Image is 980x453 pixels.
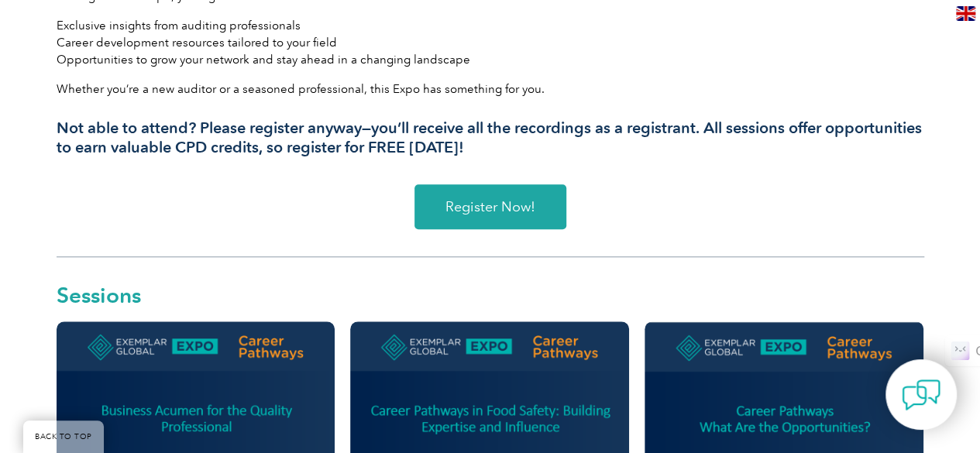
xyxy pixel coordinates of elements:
[902,376,940,414] img: contact-chat.png
[414,184,566,229] a: Register Now!
[956,6,975,21] img: en
[23,420,104,453] a: BACK TO TOP
[445,200,535,214] span: Register Now!
[57,51,924,68] li: Opportunities to grow your network and stay ahead in a changing landscape
[57,118,924,157] h3: Not able to attend? Please register anyway—you’ll receive all the recordings as a registrant. All...
[57,284,924,306] h2: Sessions
[57,81,924,98] p: Whether you’re a new auditor or a seasoned professional, this Expo has something for you.
[57,34,924,51] li: Career development resources tailored to your field
[57,17,924,34] li: Exclusive insights from auditing professionals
